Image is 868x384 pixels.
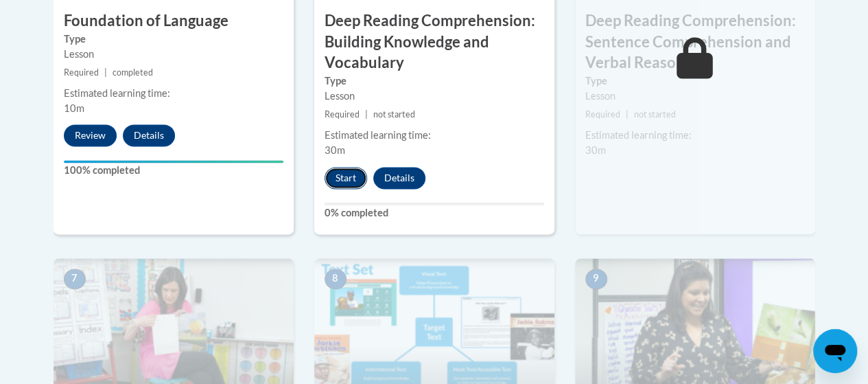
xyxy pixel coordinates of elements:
span: 30m [325,144,345,156]
span: 7 [64,269,86,289]
label: 100% completed [64,163,283,178]
div: Estimated learning time: [325,128,544,143]
div: Your progress [64,160,283,163]
button: Start [325,167,367,189]
button: Details [373,167,425,189]
label: 0% completed [325,205,544,221]
h3: Deep Reading Comprehension: Building Knowledge and Vocabulary [314,10,554,74]
span: not started [373,109,415,120]
span: 10m [64,102,84,114]
span: | [626,109,629,120]
span: Required [64,67,99,78]
iframe: Button to launch messaging window [813,329,857,373]
h3: Foundation of Language [54,10,294,32]
span: completed [113,67,153,78]
span: | [365,109,368,120]
label: Type [585,74,805,89]
span: Required [325,109,360,120]
span: Required [585,109,620,120]
button: Details [123,124,175,146]
button: Review [64,124,117,146]
span: not started [634,109,676,120]
h3: Deep Reading Comprehension: Sentence Comprehension and Verbal Reasoning [575,10,815,74]
label: Type [325,74,544,89]
div: Estimated learning time: [64,86,283,101]
span: | [104,67,107,78]
div: Lesson [64,47,283,62]
div: Lesson [585,89,805,104]
label: Type [64,32,283,47]
span: 30m [585,144,606,156]
span: 9 [585,269,607,289]
div: Lesson [325,89,544,104]
span: 8 [325,269,347,289]
div: Estimated learning time: [585,128,805,143]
